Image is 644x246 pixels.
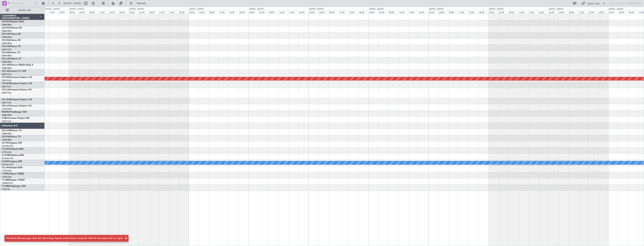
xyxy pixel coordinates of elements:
[259,10,269,14] div: 04:00
[2,154,24,156] a: G-FOMOGlobal 6000
[2,101,11,104] a: EBKT/KJK
[2,179,25,181] a: T7-EMIHawker 900XP
[69,10,79,14] div: 00:00
[2,33,10,35] span: OO-VSF
[418,10,428,14] div: 20:00
[618,10,628,14] div: 04:00
[129,7,144,11] div: [DATE] - [DATE]
[399,10,408,14] div: 12:00
[249,10,259,14] div: 00:00
[2,173,10,175] span: F-GPNJ
[2,99,32,101] a: OO-ZUNCessna Citation CJ4
[2,64,33,66] a: OO-GPEFalcon 900EX EASy II
[2,114,12,117] a: EBBR/BRU
[329,10,338,14] div: 08:00
[6,236,123,240] div: [Timeline] Reload page data fail: Remoting request authorization expired. Refresh the page and tr...
[2,82,11,85] span: OO-ROK
[319,10,329,14] div: 04:00
[2,39,21,41] a: OO-ELKFalcon 8X
[2,70,26,72] a: OO-JIDCessna CJ1 525
[458,10,468,14] div: 12:00
[2,23,12,26] a: EBBR/BRU
[549,7,563,11] div: [DATE] - [DATE]
[2,27,22,29] a: OO-HHOFalcon 8X
[128,0,150,6] button: Refresh
[2,138,12,141] a: EBBR/BRU
[2,58,21,60] a: OO-LAHFalcon 7X
[149,10,159,14] div: 08:00
[2,36,12,39] a: EBBR/BRU
[2,142,22,144] a: LX-TROLegacy 650
[49,10,59,14] div: 16:00
[578,10,588,14] div: 12:00
[189,7,204,11] div: [DATE] - [DATE]
[339,10,349,14] div: 12:00
[2,185,26,187] a: T7-BREChallenger 604
[159,10,169,14] div: 12:00
[2,52,10,54] span: OO-AIE
[309,10,318,14] div: 00:00
[10,9,40,12] span: All Aircraft
[139,10,149,14] div: 04:00
[2,169,12,172] a: LFPB/LBG
[4,7,41,13] button: All Aircraft
[489,7,503,11] div: [DATE] - [DATE]
[69,7,84,11] div: [DATE] - [DATE]
[2,179,9,181] span: T7-EMI
[2,129,22,132] a: OO-LUMFalcon 7X
[209,10,219,14] div: 08:00
[2,30,12,32] a: EBBR/BRU
[609,7,623,11] div: [DATE] - [DATE]
[479,10,488,14] div: 20:00
[2,42,12,45] a: EBBR/BRU
[2,52,20,54] a: OO-AIEFalcon 7X
[548,10,558,14] div: 00:00
[448,10,458,14] div: 08:00
[169,10,179,14] div: 16:00
[2,151,12,154] a: LFPB/LBG
[2,39,10,41] span: OO-ELK
[2,33,21,35] a: OO-VSFFalcon 8X
[199,10,209,14] div: 04:00
[2,45,21,48] a: OO-FSXFalcon 7X
[628,10,638,14] div: 08:00
[2,70,10,72] span: OO-JID
[2,132,12,135] a: EBBR/BRU
[2,185,10,187] span: T7-BRE
[2,91,11,94] a: EBKT/KJK
[64,2,81,5] span: [DATE] - [DATE]
[2,79,11,82] a: EBKT/KJK
[2,145,13,147] a: EGGW/LTN
[2,67,12,70] a: EBBR/BRU
[2,58,11,60] span: OO-LAH
[2,167,10,169] span: CS-JHH
[2,105,31,107] a: OO-LUXCessna Citation CJ4
[2,21,24,23] a: OO-WLPGlobal 5500
[59,10,69,14] div: 20:00
[109,10,119,14] div: 16:00
[429,7,443,11] div: [DATE] - [DATE]
[2,54,12,57] a: EBBR/BRU
[279,10,288,14] div: 12:00
[588,10,598,14] div: 16:00
[129,10,139,14] div: 00:00
[349,10,359,14] div: 16:00
[299,10,309,14] div: 20:00
[2,73,11,76] a: EBKT/KJK
[2,117,9,119] span: D-IBLU
[388,10,398,14] div: 08:00
[45,7,60,11] div: [DATE] - [DATE]
[2,148,11,150] span: CS-DOU
[528,10,538,14] div: 16:00
[2,176,12,178] a: LFPB/LBG
[239,10,249,14] div: 20:00
[2,64,11,66] span: OO-GPE
[369,10,379,14] div: 00:00
[2,111,27,113] a: N604GFChallenger 604
[2,89,31,91] a: OO-LXACessna Citation CJ4
[2,61,12,63] a: EBBR/BRU
[379,10,388,14] div: 04:00
[468,10,478,14] div: 16:00
[99,10,109,14] div: 12:00
[79,10,89,14] div: 04:00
